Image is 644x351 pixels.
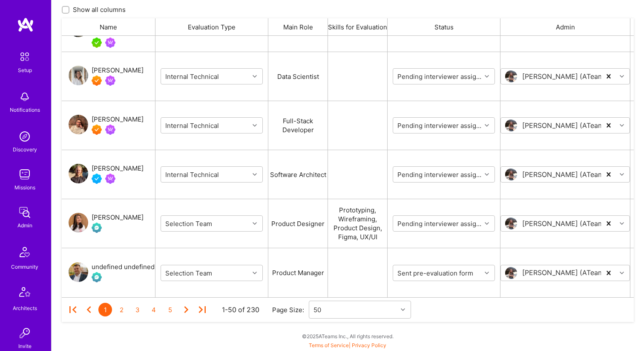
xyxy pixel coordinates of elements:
div: Software Architect [268,150,328,199]
img: User Avatar [505,168,517,180]
div: undefined undefined [92,262,155,272]
a: Privacy Policy [352,342,386,348]
div: Admin [500,18,630,35]
a: User Avatar[PERSON_NAME]Evaluation Call Pending [69,212,144,235]
div: Product Manager [268,248,328,297]
i: icon Chevron [620,123,624,128]
img: Evaluation Call Pending [92,272,102,282]
div: Name [62,18,155,35]
div: Product Designer [268,199,328,248]
i: icon Chevron [485,74,489,78]
div: Setup [18,66,32,75]
img: discovery [16,128,33,145]
div: Page Size: [272,305,309,314]
div: 5 [163,303,177,316]
img: Exceptional A.Teamer [92,125,102,135]
i: icon Chevron [253,271,257,275]
a: Terms of Service [309,342,349,348]
i: icon Chevron [253,172,257,177]
img: Been on Mission [105,75,115,86]
i: icon Chevron [485,172,489,177]
i: icon Chevron [620,172,624,177]
div: 4 [147,303,161,316]
div: Admin [17,221,32,230]
img: Vetted A.Teamer [92,174,102,184]
img: Evaluation Call Pending [92,223,102,233]
img: logo [17,17,34,32]
div: Notifications [10,105,40,114]
img: admin teamwork [16,204,33,221]
div: [PERSON_NAME] [92,212,144,223]
div: © 2025 ATeams Inc., All rights reserved. [51,325,644,347]
div: 1 [98,303,112,316]
img: User Avatar [69,213,88,232]
img: User Avatar [69,115,88,134]
div: 50 [313,305,321,314]
i: icon Chevron [253,221,257,226]
img: Been on Mission [105,125,115,135]
img: Architects [14,283,35,304]
img: User Avatar [505,267,517,279]
img: User Avatar [505,218,517,229]
img: User Avatar [505,119,517,131]
div: Missions [14,183,35,192]
div: Full-Stack Developer [268,101,328,150]
div: Data Scientist [268,52,328,101]
a: User Avatar[PERSON_NAME]Vetted A.TeamerBeen on Mission [69,163,144,186]
img: Exceptional A.Teamer [92,75,102,86]
img: A.Teamer in Residence [92,38,102,48]
img: Invite [16,325,33,342]
i: icon Chevron [485,221,489,226]
span: | [309,342,386,348]
div: [PERSON_NAME] [92,65,144,75]
span: Show all columns [73,5,126,14]
i: icon Chevron [401,307,405,312]
div: Evaluation Type [155,18,268,35]
div: Discovery [13,145,37,154]
img: bell [16,88,33,105]
div: Prototyping, Wireframing, Product Design, Figma, UX/UI [328,199,388,248]
div: [PERSON_NAME] [92,114,144,125]
img: User Avatar [505,70,517,82]
img: User Avatar [69,66,88,85]
div: Community [11,262,38,271]
img: Community [14,242,35,262]
a: User Avatar[PERSON_NAME]Exceptional A.TeamerBeen on Mission [69,65,144,87]
img: setup [16,48,34,66]
i: icon Chevron [620,221,624,226]
div: 3 [131,303,144,316]
a: User Avatar[PERSON_NAME]Exceptional A.TeamerBeen on Mission [69,114,144,136]
i: icon Chevron [485,271,489,275]
img: teamwork [16,166,33,183]
div: Architects [13,304,37,313]
div: [PERSON_NAME] [92,163,144,174]
i: icon Chevron [485,123,489,128]
i: icon Chevron [620,74,624,78]
i: icon Chevron [253,123,257,128]
i: icon Chevron [620,271,624,275]
img: User Avatar [69,164,88,183]
a: User Avatarundefined undefinedEvaluation Call Pending [69,262,155,284]
i: icon Chevron [253,74,257,78]
img: Been on Mission [105,38,115,48]
div: Status [388,18,500,35]
div: 2 [115,303,128,316]
div: Skills for Evaluation [328,18,388,35]
div: Invite [18,342,32,351]
img: Been on Mission [105,174,115,184]
img: User Avatar [69,262,88,282]
div: 1-50 of 230 [222,305,259,314]
div: Main Role [268,18,328,35]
